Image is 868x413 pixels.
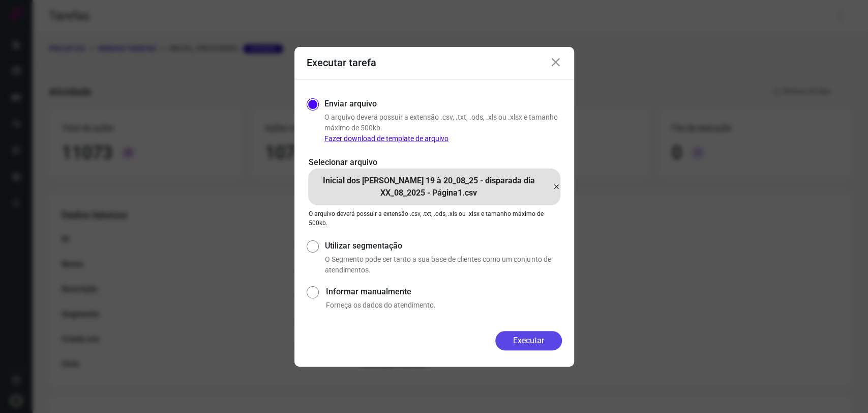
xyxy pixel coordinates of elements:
p: Selecionar arquivo [309,156,560,169]
a: Fazer download de template de arquivo [324,134,448,143]
p: Forneça os dados do atendimento. [326,300,561,311]
label: Informar manualmente [326,286,561,298]
p: Inicial dos [PERSON_NAME] 19 à 20_08_25 - disparada dia XX_08_2025 - Página1.csv [308,175,550,199]
button: Executar [495,331,562,350]
p: O arquivo deverá possuir a extensão .csv, .txt, .ods, .xls ou .xlsx e tamanho máximo de 500kb. [309,209,560,228]
h3: Executar tarefa [307,57,376,69]
p: O Segmento pode ser tanto a sua base de clientes como um conjunto de atendimentos. [325,254,561,276]
label: Enviar arquivo [324,98,377,110]
label: Utilizar segmentação [325,240,561,252]
p: O arquivo deverá possuir a extensão .csv, .txt, .ods, .xls ou .xlsx e tamanho máximo de 500kb. [324,112,562,144]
